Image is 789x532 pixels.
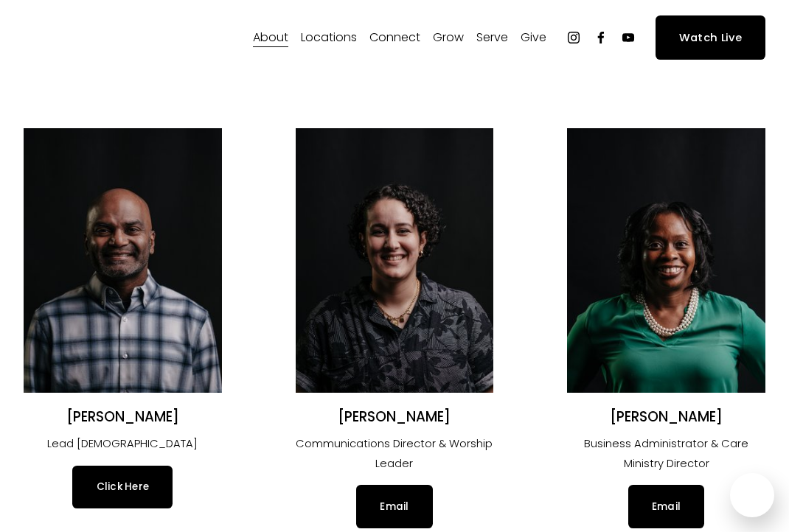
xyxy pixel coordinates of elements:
[24,434,222,453] p: Lead [DEMOGRAPHIC_DATA]
[301,27,357,49] span: Locations
[433,27,464,49] span: Grow
[594,30,608,45] a: Facebook
[356,485,432,528] a: Email
[296,408,494,426] h2: [PERSON_NAME]
[476,27,508,49] span: Serve
[24,23,229,52] img: Fellowship Memphis
[253,27,288,49] span: About
[369,26,420,49] a: folder dropdown
[433,26,464,49] a: folder dropdown
[296,434,494,473] p: Communications Director & Worship Leader
[301,26,357,49] a: folder dropdown
[521,27,546,49] span: Give
[369,27,420,49] span: Connect
[24,408,222,426] h2: [PERSON_NAME]
[476,26,508,49] a: folder dropdown
[521,26,546,49] a: folder dropdown
[628,485,704,528] a: Email
[567,408,765,426] h2: [PERSON_NAME]
[621,30,636,45] a: YouTube
[566,30,581,45] a: Instagram
[253,26,288,49] a: folder dropdown
[567,434,765,473] p: Business Administrator & Care Ministry Director
[656,15,765,59] a: Watch Live
[72,466,173,508] a: Click Here
[296,128,494,393] img: Angélica Smith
